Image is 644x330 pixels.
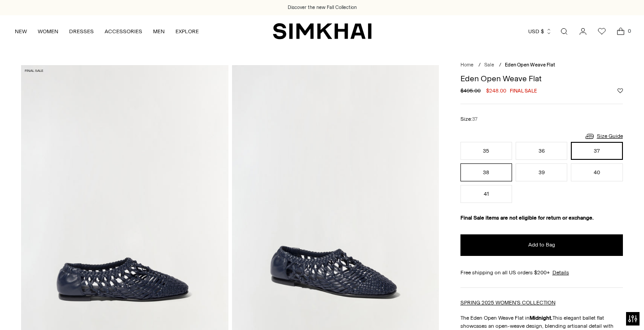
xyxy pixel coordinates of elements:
strong: Final Sale items are not eligible for return or exchange. [460,215,594,221]
button: USD $ [528,22,552,41]
a: Home [460,62,473,68]
a: Size Guide [584,131,623,142]
a: Details [552,268,569,277]
a: Discover the new Fall Collection [288,4,357,11]
button: 38 [460,163,512,181]
button: 41 [460,185,512,203]
a: NEW [15,22,27,41]
a: ACCESSORIES [105,22,142,41]
button: 35 [460,142,512,160]
span: 37 [472,116,478,122]
span: 0 [625,27,633,35]
span: Add to Bag [528,241,555,249]
a: MEN [153,22,165,41]
a: DRESSES [69,22,94,41]
a: Open cart modal [612,22,630,40]
span: $248.00 [486,87,506,95]
iframe: Sign Up via Text for Offers [7,296,90,323]
div: Free shipping on all US orders $200+ [460,268,623,277]
a: EXPLORE [175,22,199,41]
span: Eden Open Weave Flat [505,62,555,68]
strong: Midnight. [530,315,552,321]
div: / [499,62,501,69]
button: Add to Bag [460,234,623,256]
button: 40 [571,163,622,181]
a: SIMKHAI [273,22,372,40]
button: 39 [516,163,567,181]
a: Go to the account page [574,22,592,40]
a: Wishlist [593,22,611,40]
button: Add to Wishlist [618,88,623,93]
s: $495.00 [460,87,481,95]
a: Open search modal [555,22,573,40]
nav: breadcrumbs [460,62,623,69]
a: SPRING 2025 WOMEN'S COLLECTION [460,299,556,306]
button: 36 [516,142,567,160]
label: Size: [460,115,478,123]
a: Sale [484,62,494,68]
div: / [478,62,481,69]
a: WOMEN [38,22,58,41]
h1: Eden Open Weave Flat [460,75,623,83]
button: 37 [571,142,622,160]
